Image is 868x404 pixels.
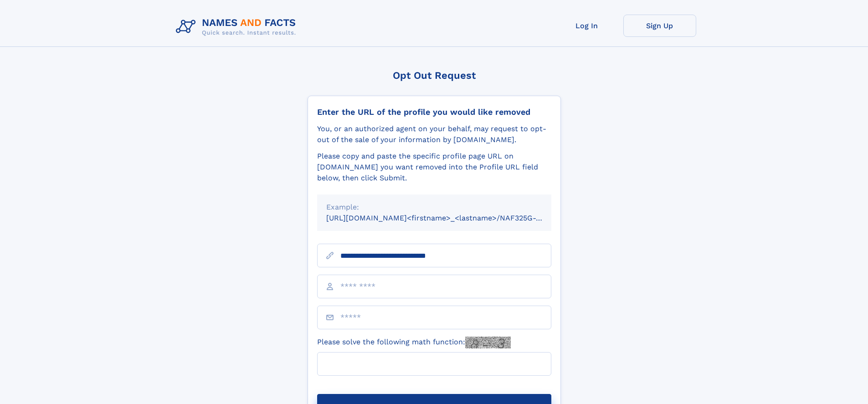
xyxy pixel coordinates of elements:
img: Logo Names and Facts [172,15,303,39]
div: Please copy and paste the specific profile page URL on [DOMAIN_NAME] you want removed into the Pr... [317,151,551,184]
div: You, or an authorized agent on your behalf, may request to opt-out of the sale of your informatio... [317,123,551,145]
div: Example: [326,202,542,213]
div: Enter the URL of the profile you would like removed [317,107,551,117]
small: [URL][DOMAIN_NAME]<firstname>_<lastname>/NAF325G-xxxxxxxx [326,214,569,222]
a: Log In [550,15,623,37]
label: Please solve the following math function: [317,337,511,348]
a: Sign Up [623,15,696,37]
div: Opt Out Request [308,70,561,81]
